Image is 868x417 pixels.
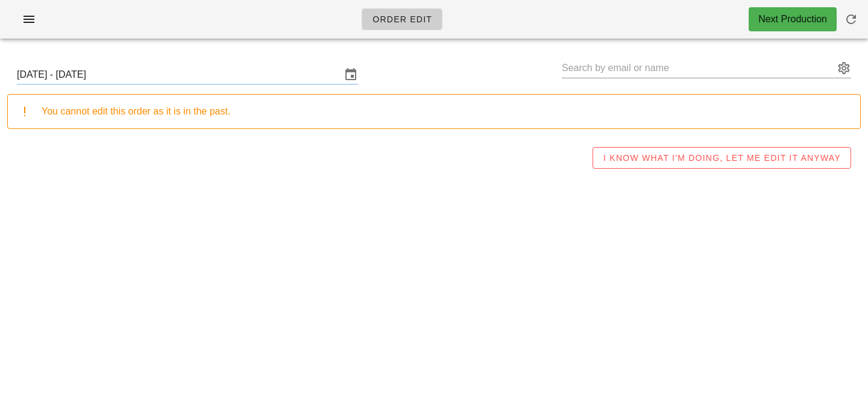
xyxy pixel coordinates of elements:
[758,12,827,27] div: Next Production
[562,58,834,78] input: Search by email or name
[837,61,851,75] button: appended action
[603,153,841,163] span: I KNOW WHAT I'M DOING, LET ME EDIT IT ANYWAY
[42,106,230,116] span: You cannot edit this order as it is in the past.
[362,8,442,30] a: Order Edit
[593,147,851,169] button: I KNOW WHAT I'M DOING, LET ME EDIT IT ANYWAY
[372,14,432,24] span: Order Edit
